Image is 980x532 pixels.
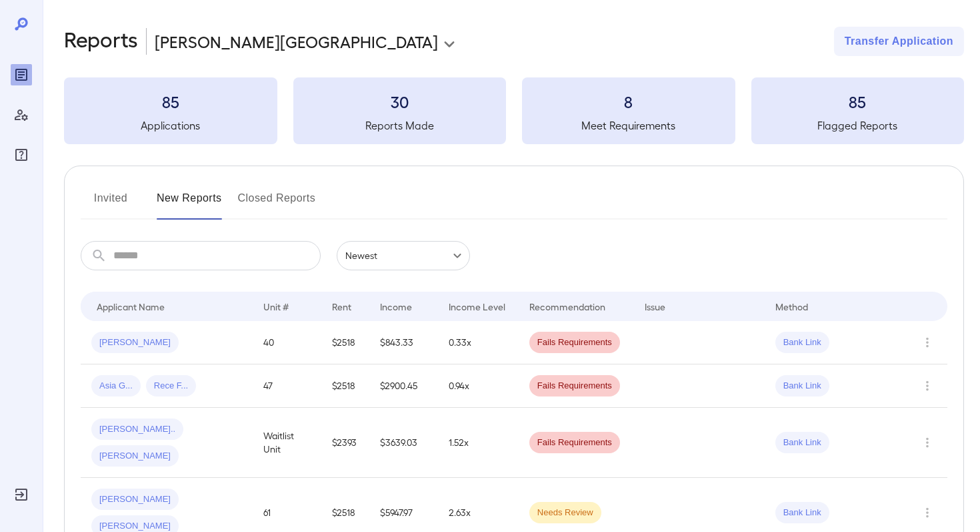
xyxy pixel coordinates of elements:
span: [PERSON_NAME].. [91,423,183,436]
div: Income Level [449,298,505,314]
h5: Applications [64,117,277,134]
span: Bank Link [775,507,829,519]
span: [PERSON_NAME] [91,336,179,349]
td: $843.33 [369,321,438,364]
button: Row Actions [917,502,938,523]
div: Unit # [263,298,289,314]
div: Issue [645,298,666,314]
td: $2518 [321,364,369,408]
span: Bank Link [775,437,829,449]
td: Waitlist Unit [253,408,321,478]
div: Log Out [11,484,32,505]
button: New Reports [157,188,222,220]
h3: 85 [751,91,965,112]
h5: Meet Requirements [522,117,735,134]
button: Row Actions [917,375,938,396]
button: Row Actions [917,432,938,453]
span: Bank Link [775,336,829,349]
p: [PERSON_NAME][GEOGRAPHIC_DATA] [155,31,438,52]
td: $2518 [321,321,369,364]
span: Fails Requirements [529,336,620,349]
span: Needs Review [529,507,601,519]
div: Recommendation [529,298,605,314]
summary: 85Applications30Reports Made8Meet Requirements85Flagged Reports [64,77,964,144]
button: Row Actions [917,332,938,353]
h3: 85 [64,91,277,112]
span: Bank Link [775,380,829,392]
td: 1.52x [438,408,519,478]
div: Rent [332,298,353,314]
button: Closed Reports [238,188,316,220]
div: Newest [337,241,470,270]
h2: Reports [64,27,138,56]
td: 0.94x [438,364,519,408]
div: Manage Users [11,104,32,125]
span: Asia G... [91,380,141,392]
td: $2900.45 [369,364,438,408]
td: 47 [253,364,321,408]
h3: 8 [522,91,735,112]
td: $2393 [321,408,369,478]
td: 0.33x [438,321,519,364]
div: Reports [11,64,32,85]
td: $3639.03 [369,408,438,478]
h3: 30 [293,91,507,112]
h5: Reports Made [293,117,507,134]
h5: Flagged Reports [751,117,965,134]
div: Method [775,298,808,314]
button: Invited [81,188,141,220]
td: 40 [253,321,321,364]
div: Applicant Name [97,298,165,314]
span: [PERSON_NAME] [91,493,179,506]
div: Income [380,298,412,314]
div: FAQ [11,144,32,166]
button: Transfer Application [834,27,964,56]
span: [PERSON_NAME] [91,450,179,463]
span: Fails Requirements [529,437,620,449]
span: Rece F... [146,380,196,392]
span: Fails Requirements [529,380,620,392]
